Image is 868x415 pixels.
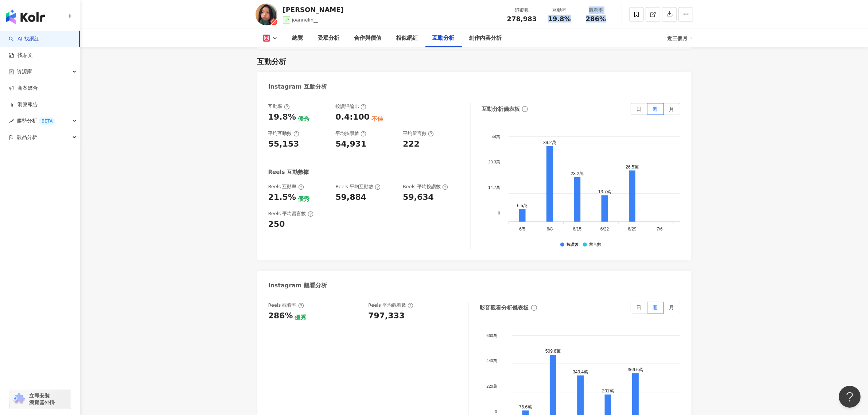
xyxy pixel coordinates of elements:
a: 洞察報告 [9,101,38,108]
div: Instagram 互動分析 [268,83,327,91]
span: 月 [669,106,674,112]
iframe: Help Scout Beacon - Open [839,386,861,408]
span: joannelin__ [292,17,318,23]
a: searchAI 找網紅 [9,35,39,43]
tspan: 0 [495,410,497,414]
div: 按讚評論比 [335,103,366,110]
div: 平均互動數 [268,130,299,137]
div: 59,884 [335,192,366,203]
div: 優秀 [298,115,310,123]
div: 互動分析 [433,34,455,43]
div: 21.5% [268,192,296,203]
div: 222 [403,139,420,150]
span: info-circle [530,304,538,312]
tspan: 440萬 [486,359,497,363]
img: chrome extension [12,393,26,405]
div: Reels 平均互動數 [335,183,381,190]
span: 日 [637,106,642,112]
div: 優秀 [298,195,310,203]
div: 250 [268,219,285,230]
div: 近三個月 [667,32,693,44]
img: KOL Avatar [256,4,277,26]
tspan: 29.3萬 [488,160,500,164]
tspan: 6/22 [600,226,609,232]
div: 59,634 [403,192,434,203]
img: logo [6,9,45,24]
span: 趨勢分析 [17,113,55,129]
div: Instagram 觀看分析 [268,282,327,290]
div: 留言數 [589,243,601,247]
div: 19.8% [268,112,296,123]
div: 創作內容分析 [469,34,502,43]
a: 找貼文 [9,52,33,59]
tspan: 660萬 [486,333,497,338]
div: 優秀 [295,314,306,322]
tspan: 6/5 [519,226,525,232]
span: 19.8% [548,15,571,23]
div: 平均按讚數 [335,130,366,137]
tspan: 6/15 [573,226,582,232]
div: 互動分析 [257,57,287,67]
div: [PERSON_NAME] [283,5,344,14]
span: info-circle [521,105,529,113]
div: 797,333 [368,310,405,322]
div: 觀看率 [582,7,610,14]
div: 相似網紅 [396,34,418,43]
tspan: 220萬 [486,384,497,388]
span: 立即安裝 瀏覽器外掛 [29,392,55,406]
div: Reels 平均觀看數 [368,302,413,309]
div: Reels 觀看率 [268,302,304,309]
span: 日 [637,305,642,311]
div: 平均留言數 [403,130,434,137]
div: 不佳 [371,115,383,123]
tspan: 6/29 [628,226,637,232]
div: 影音觀看分析儀表板 [480,304,529,312]
span: 月 [669,305,674,311]
span: rise [9,119,14,124]
a: 商案媒合 [9,85,38,92]
div: Reels 互動率 [268,183,304,190]
tspan: 6/8 [547,226,553,232]
div: 55,153 [268,139,299,150]
div: Reels 平均按讚數 [403,183,448,190]
div: Reels 互動數據 [268,168,309,176]
tspan: 0 [498,211,500,215]
span: 資源庫 [17,63,32,80]
div: Reels 平均留言數 [268,210,314,217]
div: 互動率 [268,103,290,110]
div: 按讚數 [567,243,579,247]
div: 互動分析儀表板 [482,105,520,113]
div: 0.4:100 [335,112,370,123]
tspan: 14.7萬 [488,185,500,190]
div: 合作與價值 [354,34,382,43]
div: BETA [39,117,55,125]
span: 278,983 [507,15,537,23]
span: 週 [653,305,658,311]
tspan: 7/6 [657,226,663,232]
span: 競品分析 [17,129,37,146]
div: 追蹤數 [507,7,537,14]
div: 互動率 [546,7,573,14]
div: 54,931 [335,139,366,150]
div: 受眾分析 [318,34,340,43]
span: 週 [653,106,658,112]
span: 286% [586,15,606,23]
a: chrome extension立即安裝 瀏覽器外掛 [9,389,71,409]
div: 總覽 [292,34,303,43]
div: 286% [268,310,293,322]
tspan: 44萬 [492,135,500,139]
